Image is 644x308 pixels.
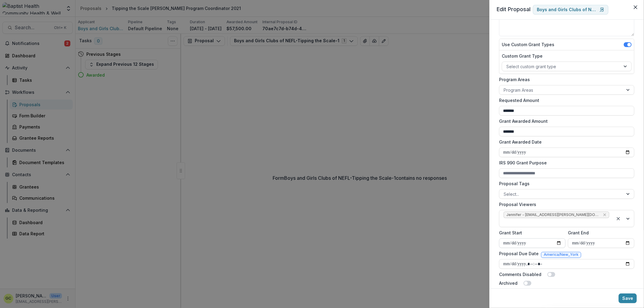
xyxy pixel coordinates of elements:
[499,201,631,208] label: Proposal Viewers
[499,76,631,83] label: Program Areas
[537,7,597,12] p: Boys and Girls Clubs of NEFL
[499,230,562,236] label: Grant Start
[619,294,637,303] button: Save
[602,212,607,218] div: Remove Jennifer - jennifer.donahoo@bmcjax.com
[533,5,608,14] a: Boys and Girls Clubs of NEFL
[502,41,554,48] label: Use Custom Grant Types
[502,53,628,59] label: Custom Grant Type
[499,280,517,286] label: Archived
[499,118,631,124] label: Grant Awarded Amount
[615,215,622,222] div: Clear selected options
[499,271,541,278] label: Comments Disabled
[506,213,601,217] span: Jennifer - [EMAIL_ADDRESS][PERSON_NAME][DOMAIN_NAME]
[631,2,640,12] button: Close
[499,250,539,257] label: Proposal Due Date
[499,160,631,166] label: IRS 990 Grant Purpose
[499,97,631,103] label: Requested Amount
[497,6,530,12] span: Edit Proposal
[568,230,631,236] label: Grant End
[499,180,631,187] label: Proposal Tags
[544,252,578,257] span: America/New_York
[499,139,631,145] label: Grant Awarded Date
